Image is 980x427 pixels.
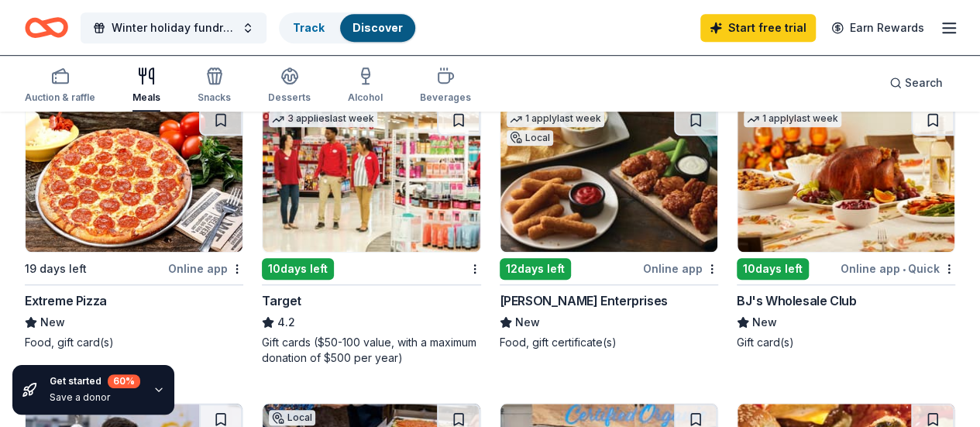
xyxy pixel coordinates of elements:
[744,111,841,127] div: 1 apply last week
[877,67,955,98] button: Search
[25,104,243,350] a: Image for Extreme Pizza19 days leftOnline appExtreme PizzaNewFood, gift card(s)
[198,60,231,112] button: Snacks
[752,313,777,332] span: New
[348,60,383,112] button: Alcohol
[841,259,955,278] div: Online app Quick
[25,60,95,112] button: Auction & raffle
[262,335,480,366] div: Gift cards ($50-100 value, with a maximum donation of $500 per year)
[515,313,540,332] span: New
[262,104,480,366] a: Image for Target3 applieslast week10days leftTarget4.2Gift cards ($50-100 value, with a maximum d...
[420,60,471,112] button: Beverages
[500,105,717,252] img: Image for Doherty Enterprises
[737,258,809,280] div: 10 days left
[500,258,571,280] div: 12 days left
[737,291,856,310] div: BJ's Wholesale Club
[500,335,718,350] div: Food, gift certificate(s)
[40,313,65,332] span: New
[263,105,480,252] img: Image for Target
[738,105,954,252] img: Image for BJ's Wholesale Club
[737,335,955,350] div: Gift card(s)
[277,313,295,332] span: 4.2
[268,60,311,112] button: Desserts
[50,391,140,404] div: Save a donor
[132,91,160,104] div: Meals
[700,14,816,42] a: Start free trial
[293,21,325,34] a: Track
[262,291,301,310] div: Target
[26,105,242,252] img: Image for Extreme Pizza
[352,21,403,34] a: Discover
[507,111,604,127] div: 1 apply last week
[132,60,160,112] button: Meals
[262,258,334,280] div: 10 days left
[108,374,140,388] div: 60 %
[737,104,955,350] a: Image for BJ's Wholesale Club1 applylast week10days leftOnline app•QuickBJ's Wholesale ClubNewGif...
[903,263,906,275] span: •
[269,111,377,127] div: 3 applies last week
[279,12,417,43] button: TrackDiscover
[168,259,243,278] div: Online app
[348,91,383,104] div: Alcohol
[25,91,95,104] div: Auction & raffle
[822,14,934,42] a: Earn Rewards
[25,9,68,46] a: Home
[268,91,311,104] div: Desserts
[112,19,236,37] span: Winter holiday fundraiser
[25,335,243,350] div: Food, gift card(s)
[25,260,87,278] div: 19 days left
[500,291,668,310] div: [PERSON_NAME] Enterprises
[420,91,471,104] div: Beverages
[198,91,231,104] div: Snacks
[25,291,107,310] div: Extreme Pizza
[500,104,718,350] a: Image for Doherty Enterprises1 applylast weekLocal12days leftOnline app[PERSON_NAME] EnterprisesN...
[905,74,943,92] span: Search
[269,410,315,425] div: Local
[643,259,718,278] div: Online app
[507,130,553,146] div: Local
[50,374,140,388] div: Get started
[81,12,266,43] button: Winter holiday fundraiser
